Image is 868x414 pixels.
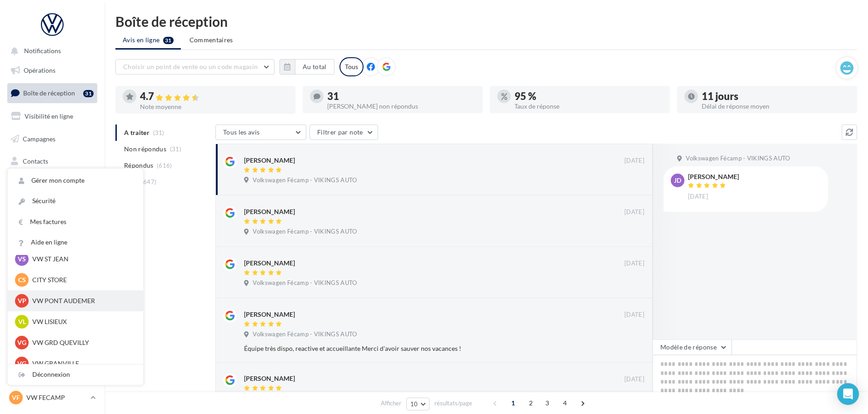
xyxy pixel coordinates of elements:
span: Répondus [124,161,154,170]
span: VG [17,338,26,347]
button: 10 [406,398,429,410]
span: (31) [170,145,181,153]
a: Aide en ligne [8,232,143,253]
a: PLV et print personnalisable [5,219,99,246]
p: CITY STORE [32,275,132,284]
p: VW GRD QUEVILLY [32,338,132,347]
a: Opérations [5,61,99,80]
span: VS [18,254,26,264]
span: Choisir un point de vente ou un code magasin [123,63,258,70]
span: [DATE] [624,375,644,384]
span: Campagnes [23,135,55,142]
a: Mes factures [8,212,143,232]
div: [PERSON_NAME] [244,374,295,383]
span: Opérations [24,66,55,74]
span: JD [674,176,681,185]
span: Volkswagen Fécamp - VIKINGS AUTO [253,228,357,236]
a: Contacts [5,152,99,171]
span: Volkswagen Fécamp - VIKINGS AUTO [253,176,357,185]
a: VF VW FECAMP [7,389,97,406]
span: 4 [558,396,572,410]
span: [DATE] [624,208,644,216]
span: Boîte de réception [23,89,75,97]
span: résultats/page [434,399,472,408]
button: Au total [279,59,334,75]
div: Boîte de réception [115,15,857,28]
div: Open Intercom Messenger [837,383,859,405]
a: Visibilité en ligne [5,107,99,126]
span: (616) [157,162,172,169]
a: Sécurité [8,191,143,211]
button: Tous les avis [215,125,306,140]
div: Taux de réponse [514,103,663,110]
div: [PERSON_NAME] [244,259,295,268]
span: 3 [540,396,554,410]
div: [PERSON_NAME] [244,156,295,165]
button: Modèle de réponse [653,339,732,355]
span: Tous les avis [223,128,260,136]
p: VW FECAMP [26,393,87,402]
div: [PERSON_NAME] [244,310,295,319]
p: VW PONT AUDEMER [32,296,132,305]
span: [DATE] [624,157,644,165]
div: [PERSON_NAME] non répondus [327,103,475,110]
p: VW LISIEUX [32,317,132,326]
div: 31 [327,91,475,101]
div: 4.7 [140,91,288,102]
div: 31 [83,90,94,97]
span: 2 [524,396,538,410]
a: Médiathèque [5,175,99,194]
span: Afficher [381,399,401,408]
span: VL [18,317,26,326]
div: Délai de réponse moyen [702,103,850,110]
div: 95 % [514,91,663,101]
span: Volkswagen Fécamp - VIKINGS AUTO [253,279,357,287]
a: Gérer mon compte [8,170,143,191]
p: VW GRANVILLE [32,359,132,368]
span: 10 [410,400,418,408]
button: Au total [295,59,334,75]
span: Non répondus [124,145,166,154]
span: 1 [506,396,520,410]
span: Notifications [24,47,61,55]
span: [DATE] [624,259,644,268]
button: Filtrer par note [309,125,378,140]
a: Campagnes [5,130,99,149]
div: [PERSON_NAME] [244,207,295,216]
span: Visibilité en ligne [25,112,73,120]
div: 11 jours [702,91,850,101]
span: Volkswagen Fécamp - VIKINGS AUTO [686,155,790,163]
a: Boîte de réception31 [5,83,99,103]
span: [DATE] [624,311,644,319]
span: Contacts [23,157,48,165]
div: Équipe très dispo, reactive et accueillante Merci d'avoir sauver nos vacances ! [244,344,585,353]
a: Calendrier [5,197,99,216]
button: Choisir un point de vente ou un code magasin [115,59,274,75]
a: Campagnes DataOnDemand [5,250,99,277]
span: Commentaires [190,35,233,45]
span: [DATE] [688,193,708,201]
p: VW ST JEAN [32,254,132,264]
span: VP [18,296,26,305]
span: CS [18,275,26,284]
div: Tous [339,57,364,76]
span: VF [12,393,20,402]
div: Note moyenne [140,104,288,110]
div: [PERSON_NAME] [688,174,739,180]
span: Volkswagen Fécamp - VIKINGS AUTO [253,330,357,339]
span: (647) [141,178,157,185]
span: VG [17,359,26,368]
div: Déconnexion [8,364,143,385]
